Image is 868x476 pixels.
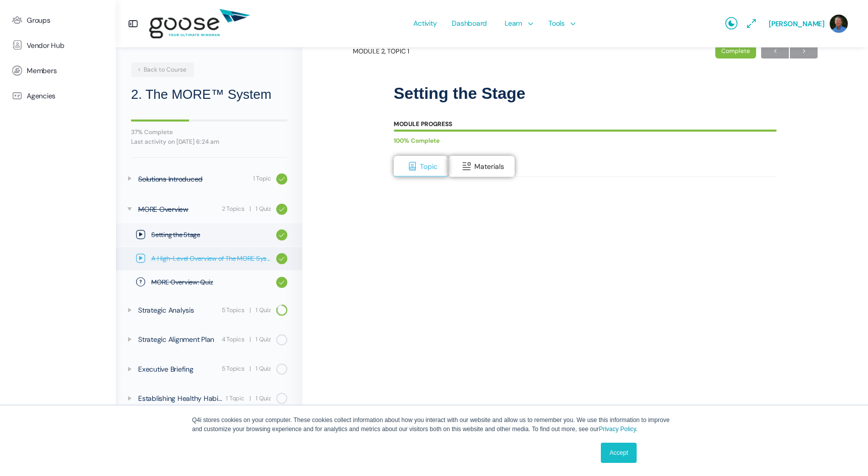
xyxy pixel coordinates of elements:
[151,230,271,240] span: Setting the Stage
[256,335,271,344] div: 1 Quiz
[136,66,187,74] span: Back to Course
[131,63,194,77] a: Back to Course
[138,334,219,345] div: Strategic Alignment Plan
[116,247,302,270] a: A High-Level Overview of The MORE System
[256,204,271,214] div: 1 Quiz
[131,129,287,135] div: 37% Complete
[5,83,111,108] a: Agencies
[394,121,452,127] div: Module Progress
[222,204,244,214] div: 2 Topics
[256,364,271,374] div: 1 Quiz
[256,394,271,403] div: 1 Quiz
[116,271,302,294] a: MORE Overview: Quiz
[27,67,56,75] span: Members
[116,297,302,323] a: Strategic Analysis 5 Topics | 1 Quiz
[250,394,251,403] span: |
[253,174,271,184] div: 1 Topic
[599,426,636,433] a: Privacy Policy
[474,162,504,171] span: Materials
[151,254,271,264] span: A High-Level Overview of The MORE System
[27,41,65,50] span: Vendor Hub
[394,84,777,103] h1: Setting the Stage
[256,306,271,315] div: 1 Quiz
[116,223,302,247] a: Setting the Stage
[5,8,111,33] a: Groups
[222,335,244,344] div: 4 Topics
[116,326,302,352] a: Strategic Alignment Plan 4 Topics | 1 Quiz
[790,44,818,58] span: →
[138,204,219,215] div: MORE Overview
[226,394,244,403] div: 1 Topic
[27,92,55,100] span: Agencies
[250,335,251,344] span: |
[222,306,244,315] div: 5 Topics
[761,44,789,58] span: ←
[601,443,637,463] a: Accept
[769,19,825,28] span: [PERSON_NAME]
[116,196,302,223] a: MORE Overview 2 Topics | 1 Quiz
[192,415,676,434] p: Q4i stores cookies on your computer. These cookies collect information about how you interact wit...
[131,85,287,104] h2: 2. The MORE™ System
[790,43,818,58] a: Next→
[116,385,302,411] a: Establishing Healthy Habits 1 Topic | 1 Quiz
[5,58,111,83] a: Members
[715,43,756,58] div: Complete
[138,173,250,185] div: Solutions Introduced
[250,204,251,214] span: |
[116,165,302,193] a: Solutions Introduced 1 Topic
[394,134,767,148] div: 100% Complete
[250,306,251,315] span: |
[353,48,409,54] span: Module 2, Topic 1
[138,393,223,404] div: Establishing Healthy Habits
[5,33,111,58] a: Vendor Hub
[250,364,251,374] span: |
[138,364,219,375] div: Executive Briefing
[138,305,219,316] div: Strategic Analysis
[151,277,271,287] span: MORE Overview: Quiz
[761,43,789,58] a: ←Previous
[27,16,50,25] span: Groups
[116,356,302,382] a: Executive Briefing 5 Topics | 1 Quiz
[420,162,438,171] span: Topic
[222,364,244,374] div: 5 Topics
[131,139,287,145] div: Last activity on [DATE] 6:24 am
